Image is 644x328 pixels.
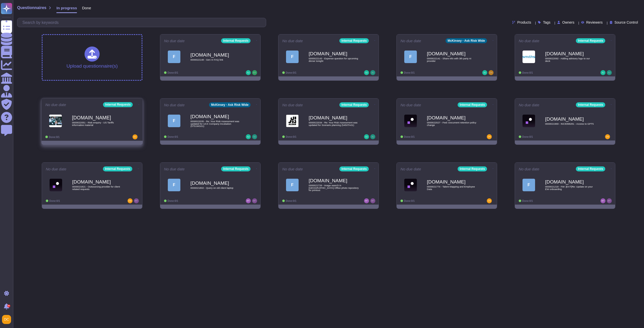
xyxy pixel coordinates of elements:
[522,179,535,191] div: F
[209,102,251,107] div: McKinsey - Ask Risk Wide
[543,21,550,24] span: Tags
[190,181,241,185] b: [DOMAIN_NAME]
[168,71,178,74] span: Done: 0/1
[339,102,369,107] div: Internal Requests
[134,198,139,203] img: user
[370,70,375,75] img: user
[404,179,417,191] img: Logo
[309,57,359,62] span: 0000022143 - Expense question for upcoming dinner tonight
[427,185,477,190] span: 0000021774 - Talent Mapping and Employee Data
[286,135,296,138] span: Done: 0/1
[364,134,369,139] img: user
[489,70,494,75] img: user
[487,198,492,203] img: user
[190,53,241,57] b: [DOMAIN_NAME]
[519,103,539,107] span: No due date
[458,102,487,107] div: Internal Requests
[404,71,415,74] span: Done: 0/1
[364,70,369,75] img: user
[600,198,606,203] img: user
[309,178,359,183] b: [DOMAIN_NAME]
[607,198,612,203] img: user
[545,185,595,190] span: 0000021218 - FW: [EXT]Re: Update on your EW onboarding
[72,115,123,120] b: [DOMAIN_NAME]
[427,179,477,184] b: [DOMAIN_NAME]
[286,179,299,191] div: F
[339,38,369,43] div: Internal Requests
[309,121,359,126] span: 0000022034 - Re: Your Risk Assessment was updated for Scenario planning (5450TA01)
[404,200,415,202] span: Done: 0/1
[2,315,11,324] img: user
[164,103,185,107] span: No due date
[168,115,180,127] div: F
[246,70,251,75] img: user
[286,200,296,202] span: Done: 0/1
[522,51,535,63] img: Logo
[56,6,77,10] span: In progress
[168,179,180,191] div: F
[586,21,602,24] span: Reviewers
[246,198,251,203] img: user
[522,135,533,138] span: Done: 0/1
[370,134,375,139] img: user
[545,179,595,184] b: [DOMAIN_NAME]
[164,167,185,171] span: No due date
[50,179,62,191] img: Logo
[370,198,375,203] img: user
[286,71,296,74] span: Done: 0/1
[20,18,266,27] input: Search by keywords
[522,71,533,74] span: Done: 0/1
[482,70,487,75] img: user
[45,103,66,107] span: No due date
[404,51,417,63] div: F
[576,166,605,171] div: Internal Requests
[46,167,66,171] span: No due date
[427,115,477,120] b: [DOMAIN_NAME]
[545,51,595,56] b: [DOMAIN_NAME]
[168,51,180,63] div: F
[252,198,257,203] img: user
[309,51,359,56] b: [DOMAIN_NAME]
[487,134,492,139] img: user
[133,134,138,139] img: user
[519,39,539,43] span: No due date
[190,114,241,119] b: [DOMAIN_NAME]
[339,166,369,171] div: Internal Requests
[66,46,118,68] div: Upload questionnaire(s)
[49,114,62,127] img: Logo
[600,70,606,75] img: user
[545,117,595,121] b: [DOMAIN_NAME]
[168,135,178,138] span: Done: 0/1
[49,135,60,138] span: Done: 0/1
[364,198,369,203] img: user
[545,57,595,62] span: 0000022092 - Adding advisory logo to our deck
[576,102,605,107] div: Internal Requests
[400,167,421,171] span: No due date
[562,21,574,24] span: Owners
[82,6,91,10] span: Done
[605,134,610,139] img: user
[404,115,417,127] img: Logo
[72,121,123,126] span: 0000022051 - Risk enquiry - US Tariffs informative material
[282,39,303,43] span: No due date
[103,166,132,171] div: Internal Requests
[164,39,185,43] span: No due date
[49,200,60,202] span: Done: 0/1
[400,39,421,43] span: No due date
[282,167,303,171] span: No due date
[458,166,487,171] div: Internal Requests
[190,59,241,61] span: 0000022148 - Gen AI FAQ link
[607,70,612,75] img: user
[522,200,533,202] span: Done: 0/1
[522,115,535,127] img: Logo
[309,184,359,192] span: 0000021726 - image search in [GEOGRAPHIC_DATA] Office photo repository for printout
[545,123,595,125] span: 0000021969 - INC8398281 - Access to GPT5
[72,179,123,184] b: [DOMAIN_NAME]
[128,198,133,203] img: user
[576,38,605,43] div: Internal Requests
[400,103,421,107] span: No due date
[282,103,303,107] span: No due date
[221,166,251,171] div: Internal Requests
[286,115,299,127] img: Logo
[72,185,123,190] span: 0000021821 - Outsourcing provider for client related requests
